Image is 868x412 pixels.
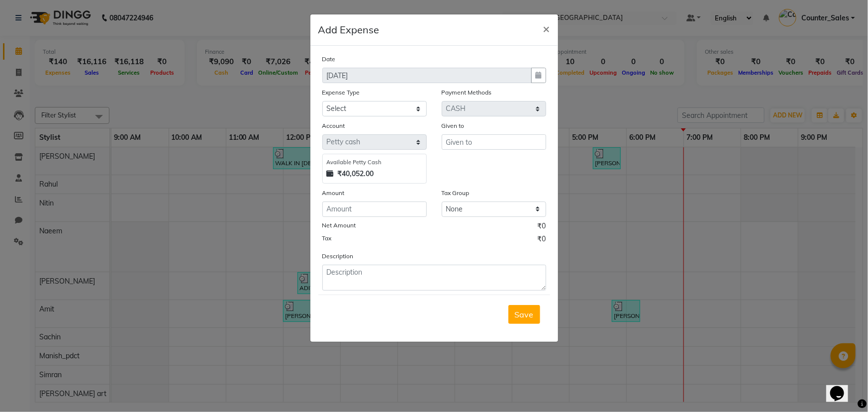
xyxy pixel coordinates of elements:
label: Amount [322,189,345,198]
label: Account [322,121,345,130]
span: × [543,21,550,36]
label: Payment Methods [442,88,492,97]
div: Available Petty Cash [327,158,422,167]
label: Given to [442,121,465,130]
label: Net Amount [322,221,356,230]
label: Tax Group [442,189,470,198]
span: ₹0 [538,221,546,234]
label: Expense Type [322,88,360,97]
input: Amount [322,202,427,217]
label: Tax [322,234,332,243]
strong: ₹40,052.00 [338,169,374,179]
button: Save [508,305,540,324]
h5: Add Expense [318,22,380,37]
span: ₹0 [538,234,546,247]
iframe: chat widget [826,372,858,402]
label: Date [322,55,336,64]
span: Save [515,309,534,319]
label: Description [322,252,354,261]
input: Given to [442,134,546,150]
button: Close [535,14,558,42]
